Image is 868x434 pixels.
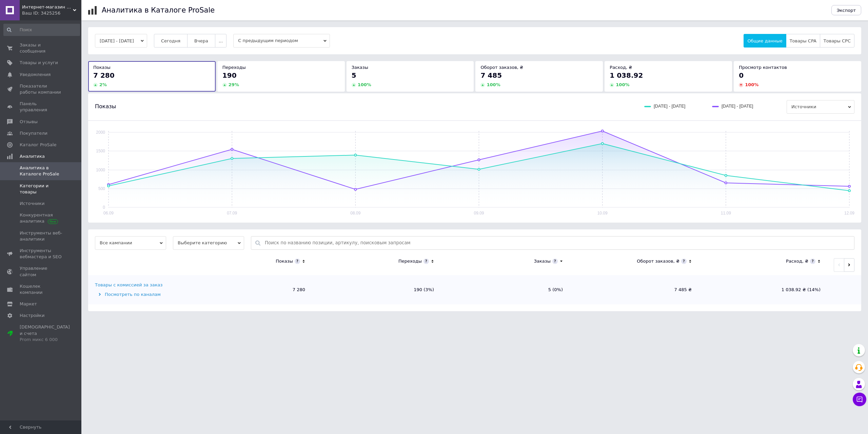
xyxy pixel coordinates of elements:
span: Показатели работы компании [20,83,63,95]
span: Интернет-магазин модульных картин "Art Dekors" [22,4,73,10]
span: Конкурентная аналитика [20,212,63,224]
span: 2 % [99,82,107,87]
div: Показы [276,258,293,264]
span: 0 [739,71,744,79]
button: Экспорт [831,5,861,15]
span: Аналитика [20,153,45,159]
button: Сегодня [154,34,188,48]
span: 7 485 [480,71,502,79]
td: 1 038.92 ₴ (14%) [698,275,827,304]
td: 5 (0%) [441,275,570,304]
h1: Аналитика в Каталоге ProSale [102,6,215,14]
td: 7 280 [183,275,312,304]
span: Заказы и сообщения [20,42,63,54]
span: Отзывы [20,119,38,125]
text: 11.09 [721,211,731,215]
text: 09.09 [474,211,484,215]
div: Посмотреть по каналам [95,291,181,298]
div: Ваш ID: 3425256 [22,10,81,16]
text: 1000 [96,168,105,172]
span: Настройки [20,313,44,319]
span: Каталог ProSale [20,142,56,148]
text: 2000 [96,130,105,135]
span: ... [219,38,223,43]
text: 500 [98,186,105,191]
text: 08.09 [350,211,360,215]
span: Товары CPA [790,38,816,43]
span: Все кампании [95,236,166,250]
span: [DEMOGRAPHIC_DATA] и счета [20,324,70,343]
span: Инструменты вебмастера и SEO [20,248,63,260]
span: Сегодня [161,38,180,43]
span: Оборот заказов, ₴ [480,65,523,70]
span: Маркет [20,301,37,307]
span: Источники [20,201,44,207]
span: 100 % [487,82,500,87]
span: Аналитика в Каталоге ProSale [20,165,63,177]
button: Товары CPC [820,34,854,48]
span: 100 % [358,82,371,87]
div: Оборот заказов, ₴ [637,258,679,264]
td: 7 485 ₴ [570,275,698,304]
button: Товары CPA [786,34,820,48]
button: Вчера [187,34,215,48]
span: Товары CPC [824,38,851,43]
span: Уведомления [20,72,51,78]
span: Товары и услуги [20,60,58,66]
span: Категории и товары [20,183,63,195]
span: Управление сайтом [20,265,63,278]
text: 0 [103,205,105,210]
span: 190 [222,71,237,79]
span: 1 038.92 [610,71,643,79]
text: 1500 [96,149,105,153]
button: Общие данные [744,34,786,48]
td: 190 (3%) [312,275,441,304]
div: Расход, ₴ [786,258,808,264]
div: Товары с комиссией за заказ [95,282,162,288]
div: Переходы [398,258,422,264]
span: 5 [352,71,356,79]
span: 7 280 [93,71,115,79]
text: 12.09 [844,211,854,215]
span: Показы [93,65,111,70]
span: Общие данные [747,38,782,43]
span: 100 % [745,82,758,87]
button: Чат с покупателем [853,393,866,406]
div: Prom микс 6 000 [20,337,70,343]
span: Экспорт [837,8,856,13]
span: Расход, ₴ [610,65,632,70]
span: С предыдущим периодом [233,34,330,48]
span: 29 % [229,82,239,87]
text: 10.09 [597,211,608,215]
span: Панель управления [20,101,63,113]
input: Поиск [3,24,80,36]
span: Инструменты веб-аналитики [20,230,63,242]
div: Заказы [534,258,551,264]
button: ... [215,34,226,48]
span: Просмотр контактов [739,65,787,70]
span: Источники [787,100,854,114]
span: Переходы [222,65,246,70]
span: Выберите категорию [173,236,244,250]
span: Заказы [352,65,368,70]
text: 06.09 [103,211,114,215]
span: 100 % [616,82,629,87]
span: Покупатели [20,130,47,136]
span: Вчера [194,38,208,43]
span: Кошелек компании [20,283,63,296]
span: Показы [95,103,116,110]
text: 07.09 [227,211,237,215]
button: [DATE] - [DATE] [95,34,147,48]
input: Поиск по названию позиции, артикулу, поисковым запросам [265,237,851,249]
